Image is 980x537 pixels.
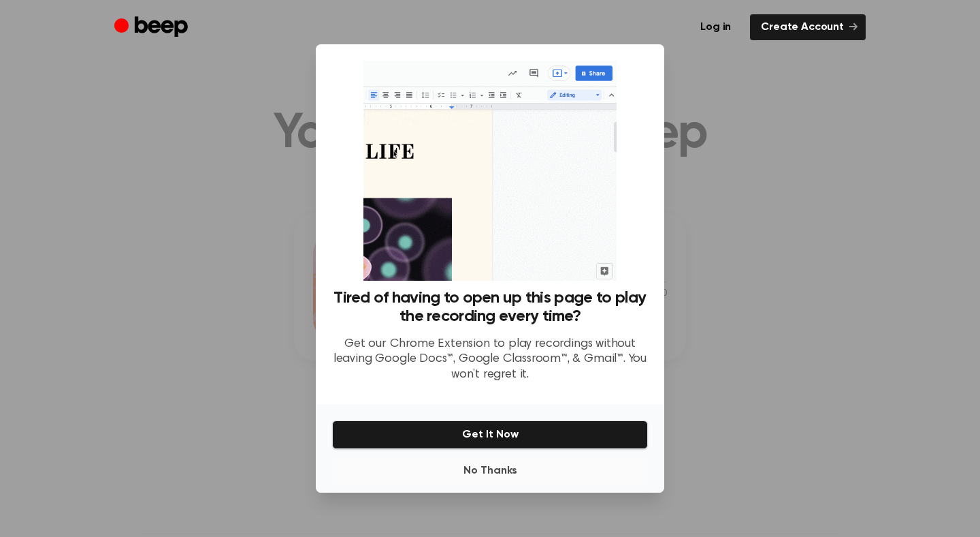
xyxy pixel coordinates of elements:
[332,457,648,485] button: No Thanks
[689,14,742,40] a: Log in
[332,289,648,326] h3: Tired of having to open up this page to play the recording every time?
[332,337,648,383] p: Get our Chrome Extension to play recordings without leaving Google Docs™, Google Classroom™, & Gm...
[363,61,616,281] img: Beep extension in action
[332,420,648,449] button: Get It Now
[750,14,866,40] a: Create Account
[114,14,191,41] a: Beep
